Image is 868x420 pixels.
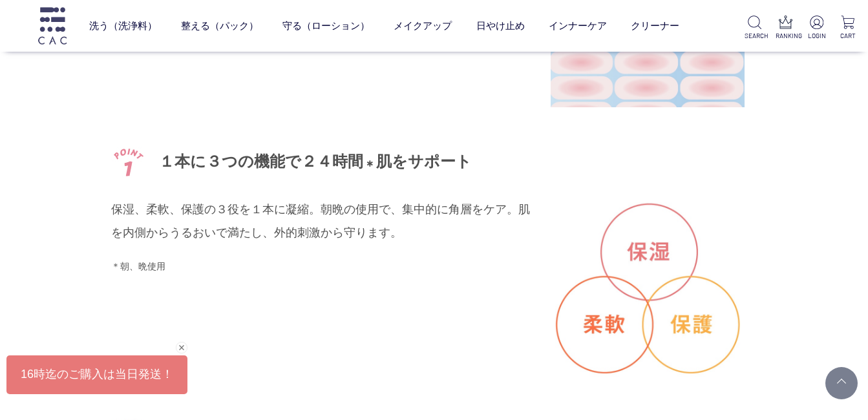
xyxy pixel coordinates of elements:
a: 整える（パック） [181,8,259,43]
p: ＊朝、晩使用 [111,257,531,275]
p: 保湿、柔軟、保護の３役を１本に凝縮。朝晩の使用で、集中的に角層をケア。肌を内側からうるおいで満たし、外的刺激から守ります。 [111,198,531,244]
a: メイクアップ [394,8,452,43]
p: RANKING [776,31,796,41]
p: CART [838,31,858,41]
div: １本に３つの機能で２４時間 肌をサポート [111,146,757,178]
a: 日やけ止め [476,8,525,43]
sup: ＊ [363,158,376,173]
a: RANKING [776,16,796,41]
img: イメージ [551,198,745,379]
a: SEARCH [745,16,765,41]
img: ポイント１ [111,147,159,178]
a: CART [838,16,858,41]
img: logo [36,7,69,44]
a: 洗う（洗浄料） [89,8,157,43]
a: 守る（ローション） [282,8,370,43]
a: LOGIN [807,16,827,41]
p: LOGIN [807,31,827,41]
p: SEARCH [745,31,765,41]
a: インナーケア [549,8,607,43]
a: クリーナー [631,8,679,43]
